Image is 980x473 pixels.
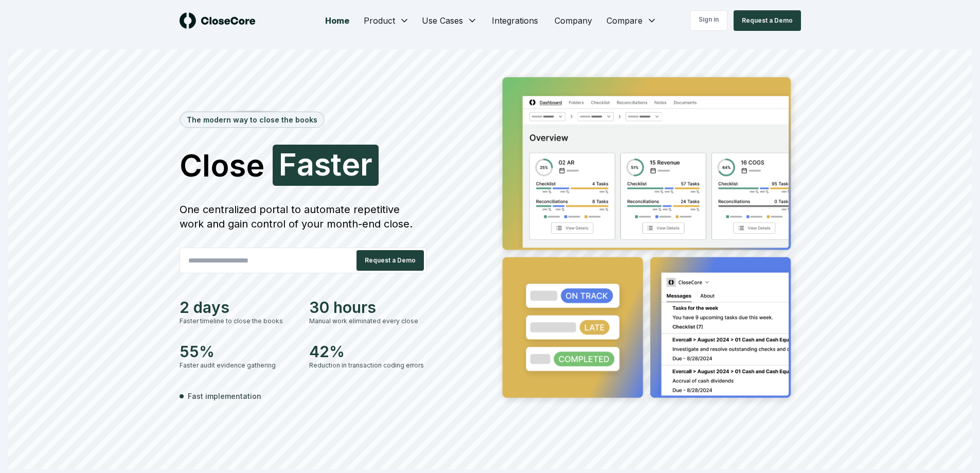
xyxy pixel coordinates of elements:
div: 2 days [180,298,297,317]
span: Use Cases [422,14,463,27]
button: Product [358,10,416,31]
span: r [360,149,372,180]
span: Fast implementation [188,391,261,401]
div: 55% [180,342,297,361]
button: Request a Demo [357,250,424,271]
a: Sign in [690,10,727,31]
span: s [314,149,331,180]
span: Product [364,14,395,27]
a: Company [546,10,600,31]
span: F [279,149,297,180]
span: Close [180,150,264,181]
div: One centralized portal to automate repetitive work and gain control of your month-end close. [180,202,426,231]
div: Faster timeline to close the books [180,317,297,326]
button: Request a Demo [734,10,801,31]
a: Integrations [484,10,546,31]
div: The modern way to close the books [181,112,324,127]
div: 30 hours [309,298,426,317]
span: t [331,149,342,180]
a: Home [317,10,358,31]
span: a [297,149,314,180]
div: Faster audit evidence gathering [180,361,297,370]
span: Compare [607,14,643,27]
div: 42% [309,342,426,361]
img: logo [180,12,256,29]
div: Reduction in transaction coding errors [309,361,426,370]
span: e [342,149,360,180]
button: Compare [600,10,663,31]
div: Manual work eliminated every close [309,317,426,326]
img: Jumbotron [494,70,801,409]
button: Use Cases [416,10,484,31]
